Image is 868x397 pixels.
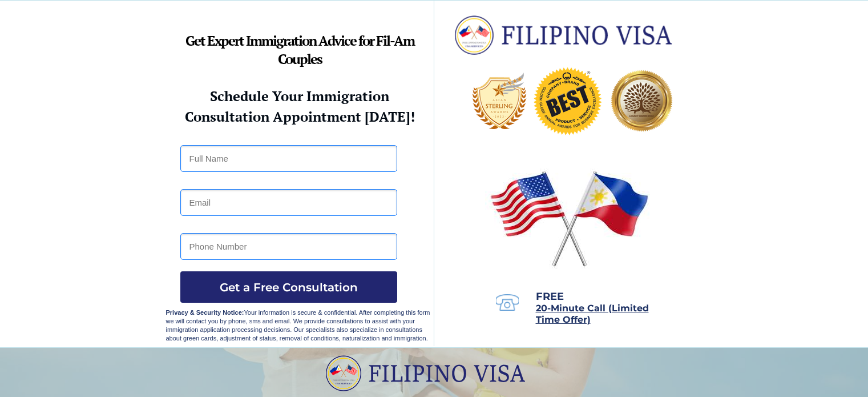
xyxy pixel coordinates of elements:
strong: Schedule Your Immigration [210,87,389,105]
strong: Consultation Appointment [DATE]! [185,107,415,126]
strong: Get Expert Immigration Advice for Fil-Am Couples [185,31,414,68]
a: 20-Minute Call (Limited Time Offer) [536,304,649,324]
span: Get a Free Consultation [180,280,397,294]
span: 20-Minute Call (Limited Time Offer) [536,303,649,325]
button: Get a Free Consultation [180,271,397,303]
span: FREE [536,290,564,303]
input: Full Name [180,145,397,172]
input: Email [180,189,397,216]
strong: Privacy & Security Notice: [166,309,244,316]
input: Phone Number [180,233,397,260]
span: Your information is secure & confidential. After completing this form we will contact you by phon... [166,309,430,342]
